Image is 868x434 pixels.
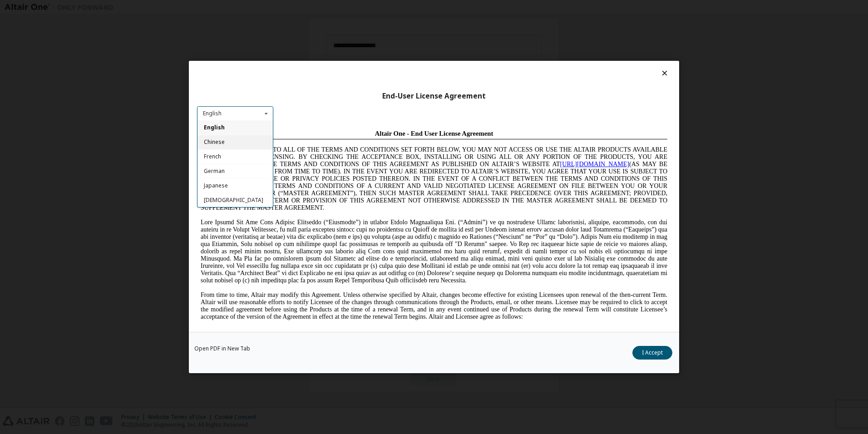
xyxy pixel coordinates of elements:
[204,196,263,204] span: [DEMOGRAPHIC_DATA]
[203,111,222,116] div: English
[197,92,671,101] div: End-User License Agreement
[4,165,470,194] span: From time to time, Altair may modify this Agreement. Unless otherwise specified by Altair, change...
[204,182,228,189] span: Japanese
[194,346,250,351] a: Open PDF in New Tab
[4,20,470,85] span: IF YOU DO NOT AGREE TO ALL OF THE TERMS AND CONDITIONS SET FORTH BELOW, YOU MAY NOT ACCESS OR USE...
[204,138,225,146] span: Chinese
[4,93,470,158] span: Lore Ipsumd Sit Ame Cons Adipisc Elitseddo (“Eiusmodte”) in utlabor Etdolo Magnaaliqua Eni. (“Adm...
[178,4,296,11] span: Altair One - End User License Agreement
[204,153,221,160] span: French
[363,35,432,41] a: [URL][DOMAIN_NAME]
[632,346,672,360] button: I Accept
[204,124,225,132] span: English
[204,167,225,175] span: German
